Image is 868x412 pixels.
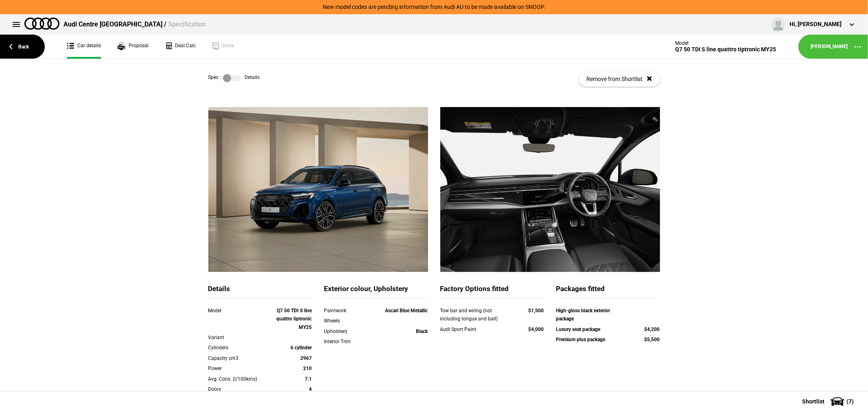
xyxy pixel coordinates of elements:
div: Upholstery [324,327,366,335]
span: Specification [168,20,206,28]
div: Variant [208,333,271,342]
strong: $1,500 [529,308,544,313]
strong: Q7 50 TDI S line quattro tiptronic MY25 [277,308,312,330]
a: [PERSON_NAME] [811,43,848,50]
div: Wheels [324,317,366,325]
div: Capacity cm3 [208,354,271,362]
strong: Black [416,329,428,334]
strong: 210 [304,366,312,371]
div: Audi Centre [GEOGRAPHIC_DATA] / [63,20,206,29]
strong: Luxury seat package [556,327,601,332]
div: Model [208,307,271,315]
strong: 4 [309,386,312,392]
strong: $4,000 [529,327,544,332]
div: Exterior colour, Upholstery [324,284,428,298]
a: Deal Calc [165,35,196,59]
div: Audi Sport Paint [440,325,513,333]
strong: $5,500 [645,337,660,342]
strong: 2967 [301,355,312,361]
div: Details [208,284,312,298]
span: Shortlist [802,399,824,404]
button: ... [848,37,868,57]
img: audi.png [24,18,59,30]
div: Doors [208,385,271,393]
div: Factory Options fitted [440,284,544,298]
span: ( 7 ) [846,399,854,404]
div: Model [675,40,776,46]
strong: Ascari Blue Metallic [385,308,428,313]
a: Proposal [117,35,149,59]
div: Avg. Cons. (l/100kms) [208,375,271,383]
div: Packages fitted [556,284,660,298]
strong: High-gloss black exterior package [556,308,610,322]
button: Shortlist(7) [790,391,868,412]
strong: 6 cylinder [291,345,312,351]
div: Interior Trim [324,337,366,346]
div: Hi, [PERSON_NAME] [789,20,842,28]
button: Remove from Shortlist [579,71,660,87]
strong: $4,200 [645,327,660,332]
div: Spec Details [208,74,260,82]
div: Cylinders [208,344,271,352]
div: Paintwork [324,307,366,315]
a: Car details [67,35,101,59]
div: Q7 50 TDI S line quattro tiptronic MY25 [675,46,776,53]
strong: 7.1 [305,376,312,382]
div: Power [208,364,271,373]
div: Tow bar and wiring (not including tongue and ball) [440,307,513,323]
strong: Premium plus package [556,337,606,342]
